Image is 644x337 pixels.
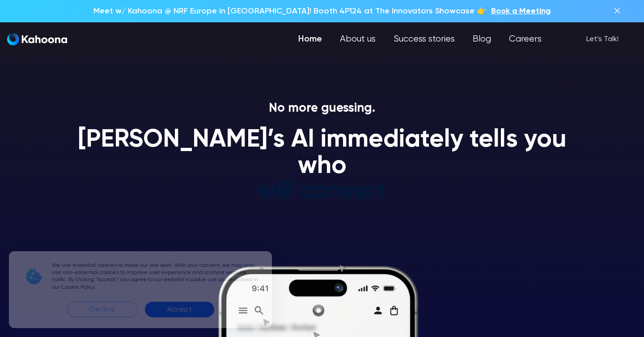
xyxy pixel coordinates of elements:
a: home [7,33,67,46]
a: Let’s Talk! [568,32,637,47]
p: Meet w/ Kahoona @ NRF Europe in [GEOGRAPHIC_DATA]! Booth 4P124 at The Innovators Showcase 👉 [93,5,487,17]
p: No more guessing. [67,101,577,116]
div: Let’s Talk! [586,32,619,46]
a: Blog [464,30,500,48]
p: We use essential cookies to make our site work. With your consent, we may also use non-essential ... [52,262,261,291]
a: Book a Meeting [491,5,551,17]
h1: [PERSON_NAME]’s AI immediately tells you who [67,127,577,180]
span: Book a Meeting [491,7,551,15]
div: Accept [167,303,192,317]
a: Careers [500,30,551,48]
img: Kahoona logo white [7,33,67,46]
a: Success stories [385,30,464,48]
a: Home [289,30,331,48]
h1: will convert [191,178,454,205]
div: Decline [90,303,115,317]
div: Decline [67,302,138,317]
div: Accept [145,302,214,317]
a: About us [331,30,385,48]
